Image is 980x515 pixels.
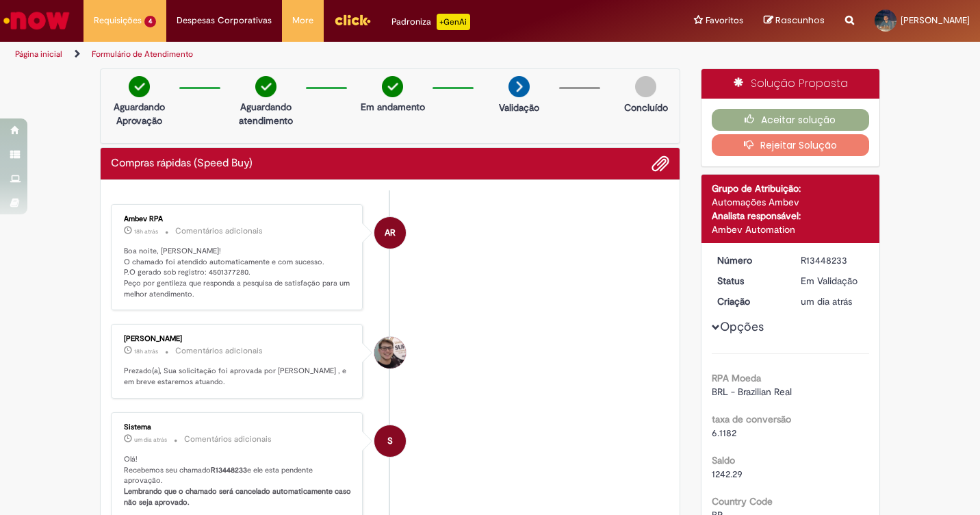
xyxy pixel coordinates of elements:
button: Rejeitar Solução [712,134,870,156]
a: Página inicial [15,49,62,60]
p: +GenAi [437,14,470,30]
button: Aceitar solução [712,109,870,131]
p: Validação [499,101,539,114]
img: check-circle-green.png [382,76,403,97]
span: Favoritos [706,14,743,27]
span: [PERSON_NAME] [901,14,970,26]
span: Despesas Corporativas [177,14,272,27]
p: Olá! Recebemos seu chamado e ele esta pendente aprovação. [124,454,352,508]
img: arrow-next.png [508,76,530,97]
img: check-circle-green.png [129,76,150,97]
div: Padroniza [391,14,470,30]
span: 6.1182 [712,427,736,439]
span: um dia atrás [134,436,167,444]
time: 26/08/2025 20:14:45 [134,227,158,236]
p: Prezado(a), Sua solicitação foi aprovada por [PERSON_NAME] , e em breve estaremos atuando. [124,366,352,387]
small: Comentários adicionais [175,225,263,237]
ul: Trilhas de página [10,42,643,67]
a: Rascunhos [764,14,825,27]
span: Rascunhos [775,14,825,27]
time: 26/08/2025 13:02:00 [134,436,167,444]
button: Adicionar anexos [652,155,669,173]
span: um dia atrás [801,295,852,307]
b: RPA Moeda [712,372,761,384]
dt: Status [707,274,791,288]
div: 26/08/2025 13:01:49 [801,294,864,308]
div: Sistema [124,423,352,431]
span: AR [385,216,396,249]
span: BRL - Brazilian Real [712,386,792,398]
span: More [292,14,313,27]
b: Saldo [712,454,735,466]
span: 18h atrás [134,227,158,236]
div: System [374,425,406,457]
div: Ambev RPA [374,217,406,249]
b: R13448233 [211,465,247,475]
small: Comentários adicionais [175,345,263,357]
b: Country Code [712,495,773,507]
h2: Compras rápidas (Speed Buy) Histórico de tíquete [111,158,253,170]
img: click_logo_yellow_360x200.png [334,10,371,30]
time: 26/08/2025 20:11:33 [134,347,158,355]
b: taxa de conversão [712,413,791,425]
p: Concluído [624,101,668,114]
small: Comentários adicionais [184,434,272,445]
div: Ambev Automation [712,223,870,236]
dt: Número [707,253,791,267]
div: Em Validação [801,274,864,288]
b: Lembrando que o chamado será cancelado automaticamente caso não seja aprovado. [124,486,353,507]
span: 18h atrás [134,347,158,355]
span: Requisições [94,14,142,27]
span: 4 [144,16,156,27]
div: Arthur Troller Guilhermano [374,337,406,368]
span: 1242.29 [712,468,743,480]
dt: Criação [707,294,791,308]
div: Grupo de Atribuição: [712,181,870,195]
img: img-circle-grey.png [635,76,656,97]
div: R13448233 [801,253,864,267]
a: Formulário de Atendimento [92,49,193,60]
div: Analista responsável: [712,209,870,223]
span: S [387,425,393,457]
div: [PERSON_NAME] [124,335,352,343]
div: Ambev RPA [124,215,352,223]
div: Solução Proposta [701,69,880,99]
img: check-circle-green.png [255,76,276,97]
p: Boa noite, [PERSON_NAME]! O chamado foi atendido automaticamente e com sucesso. P.O gerado sob re... [124,246,352,300]
div: Automações Ambev [712,195,870,209]
p: Aguardando atendimento [233,100,299,127]
p: Aguardando Aprovação [106,100,172,127]
p: Em andamento [361,100,425,114]
img: ServiceNow [1,7,72,34]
